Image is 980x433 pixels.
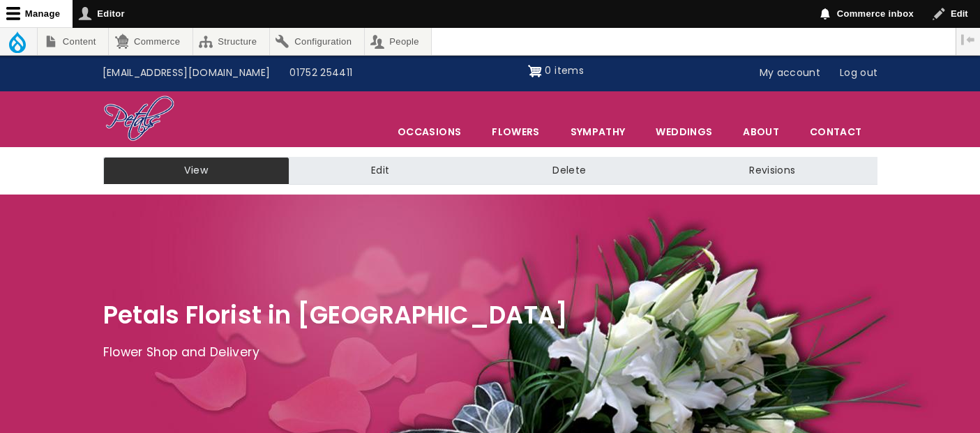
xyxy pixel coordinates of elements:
nav: Tabs [93,157,888,185]
span: 0 items [545,63,583,77]
a: 01752 254411 [280,60,362,86]
a: Configuration [270,28,364,55]
a: My account [750,60,831,86]
a: Log out [830,60,887,86]
a: Flowers [477,117,554,146]
a: Revisions [668,157,877,185]
a: Sympathy [556,117,640,146]
a: Shopping cart 0 items [528,60,584,82]
p: Flower Shop and Delivery [103,342,877,363]
a: People [365,28,432,55]
img: Shopping cart [528,60,542,82]
span: Weddings [641,117,727,146]
a: Commerce [109,28,192,55]
a: Contact [795,117,876,146]
a: About [728,117,794,146]
span: Occasions [383,117,476,146]
a: [EMAIL_ADDRESS][DOMAIN_NAME] [93,60,280,86]
a: Content [38,28,108,55]
span: Petals Florist in [GEOGRAPHIC_DATA] [103,298,568,332]
img: Home [103,95,175,144]
a: Edit [289,157,471,185]
a: Structure [193,28,269,55]
button: Vertical orientation [956,28,980,52]
a: View [103,157,289,185]
a: Delete [471,157,668,185]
